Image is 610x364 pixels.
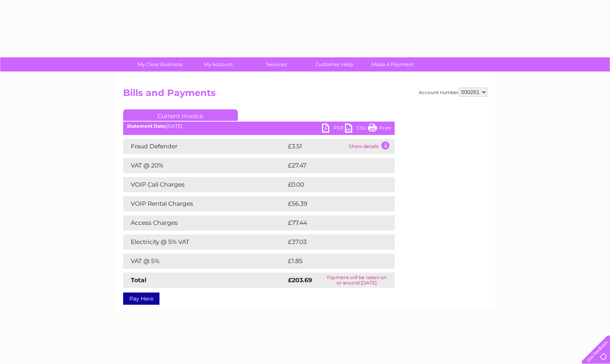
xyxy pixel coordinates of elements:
td: VOIP Rental Charges [123,196,286,211]
td: £27.47 [286,158,379,173]
td: Fraud Defender [123,139,286,154]
strong: Total [131,276,146,284]
td: Electricity @ 5% VAT [123,234,286,250]
td: £3.51 [286,139,347,154]
td: £0.00 [286,177,377,192]
td: £56.39 [286,196,379,211]
td: VAT @ 5% [123,253,286,269]
td: £77.44 [286,215,379,231]
a: Print [368,123,391,135]
td: VOIP Call Charges [123,177,286,192]
a: Current Invoice [123,109,238,121]
div: [DATE] [123,123,395,129]
td: VAT @ 20% [123,158,286,173]
a: CSV [345,123,368,135]
div: Account number [419,88,487,97]
strong: £203.69 [288,276,312,284]
a: Services [245,57,308,71]
a: Make A Payment [361,57,424,71]
td: £1.85 [286,253,376,269]
a: My Clear Business [129,57,192,71]
a: PDF [322,123,345,135]
a: Customer Help [303,57,366,71]
td: Access Charges [123,215,286,231]
td: Payment will be taken on or around [DATE] [319,273,394,288]
td: £37.03 [286,234,379,250]
td: Show details [347,139,395,154]
a: Pay Here [123,292,159,305]
h2: Bills and Payments [123,88,487,102]
a: My Account [187,57,250,71]
b: Statement Date: [127,123,166,129]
